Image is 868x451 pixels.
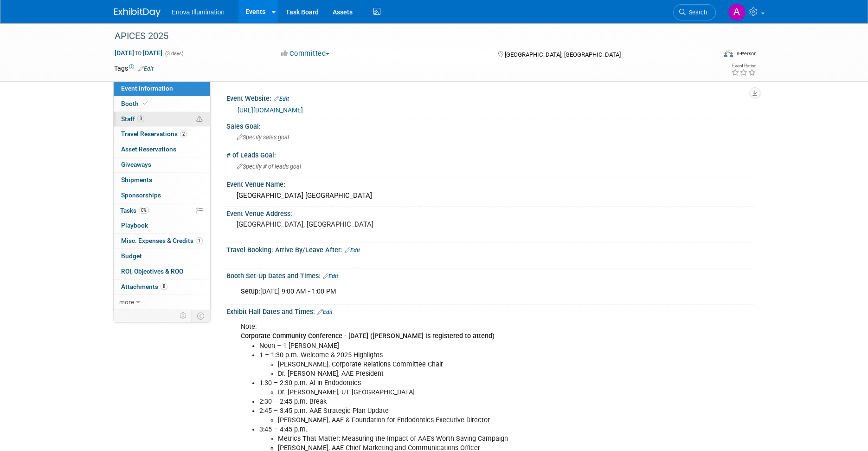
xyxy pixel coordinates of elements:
[226,119,754,131] div: Sales Goal:
[114,97,210,111] a: Booth
[114,64,154,73] td: Tags
[278,416,647,425] li: [PERSON_NAME], AAE & Foundation for Endodontics Executive Director
[241,332,495,340] b: Corporate Community Conference - [DATE] ([PERSON_NAME] is registered to attend)
[114,280,210,294] a: Attachments8
[233,189,747,203] div: [GEOGRAPHIC_DATA] [GEOGRAPHIC_DATA]
[121,252,142,260] span: Budget
[138,65,154,72] a: Edit
[161,283,167,290] span: 8
[505,51,621,58] span: [GEOGRAPHIC_DATA], [GEOGRAPHIC_DATA]
[661,48,757,62] div: Event Format
[114,8,161,17] img: ExhibitDay
[278,369,647,379] li: Dr. [PERSON_NAME], AAE President
[121,115,144,123] span: Staff
[111,28,702,45] div: APICES 2025
[121,145,176,153] span: Asset Reservations
[686,9,707,16] span: Search
[226,243,754,255] div: Travel Booking: Arrive By/Leave After:
[237,220,436,229] pre: [GEOGRAPHIC_DATA], [GEOGRAPHIC_DATA]
[121,176,152,183] span: Shipments
[274,96,289,102] a: Edit
[226,92,754,104] div: Event Website:
[237,134,289,141] span: Specify sales goal
[114,157,210,172] a: Giveaways
[114,203,210,218] a: Tasks0%
[172,8,225,16] span: Enova Illumination
[121,100,149,107] span: Booth
[114,112,210,127] a: Staff3
[226,177,754,189] div: Event Venue Name:
[121,283,167,290] span: Attachments
[226,269,754,281] div: Booth Set-Up Dates and Times:
[143,101,148,106] i: Booth reservation complete
[278,434,647,444] li: Metrics That Matter: Measuring the Impact of AAE's Worth Saving Campaign
[238,106,303,114] a: [URL][DOMAIN_NAME]
[278,388,647,397] li: Dr. [PERSON_NAME], UT [GEOGRAPHIC_DATA]
[137,115,144,122] span: 3
[121,130,187,137] span: Travel Reservations
[114,188,210,203] a: Sponsorships
[164,51,184,57] span: (3 days)
[134,49,143,57] span: to
[259,341,647,351] li: Noon – 1 [PERSON_NAME]
[259,406,647,425] li: 2:45 – 3:45 p.m. AAE Strategic Plan Update
[121,161,151,168] span: Giveaways
[226,305,754,317] div: Exhibit Hall Dates and Times:
[323,273,338,280] a: Edit
[259,351,647,379] li: 1 – 1:30 p.m. Welcome & 2025 Highlights
[196,115,203,124] span: Potential Scheduling Conflict -- at least one attendee is tagged in another overlapping event.
[734,50,756,57] div: In-Person
[114,249,210,264] a: Budget
[724,50,733,57] img: Format-Inperson.png
[259,379,647,397] li: 1:30 – 2:30 p.m. AI in Endodontics
[237,163,301,170] span: Specify # of leads goal
[728,3,746,21] img: Abby Nelson
[226,207,754,218] div: Event Venue Address:
[121,268,183,275] span: ROI, Objectives & ROO
[278,49,333,59] button: Committed
[114,142,210,157] a: Asset Reservations
[673,4,716,20] a: Search
[175,310,192,322] td: Personalize Event Tab Strip
[731,64,756,68] div: Event Rating
[119,298,134,306] span: more
[114,295,210,310] a: more
[114,234,210,248] a: Misc. Expenses & Credits1
[114,127,210,142] a: Travel Reservations2
[317,309,333,315] a: Edit
[114,264,210,279] a: ROI, Objectives & ROO
[120,207,149,214] span: Tasks
[226,148,754,160] div: # of Leads Goal:
[114,81,210,96] a: Event Information
[259,397,647,406] li: 2:30 – 2:45 p.m. Break
[121,191,161,199] span: Sponsorships
[241,288,260,295] b: Setup:
[196,237,203,244] span: 1
[121,237,203,244] span: Misc. Expenses & Credits
[278,360,647,369] li: [PERSON_NAME], Corporate Relations Committee Chair
[114,173,210,188] a: Shipments
[234,282,652,301] div: [DATE] 9:00 AM - 1:00 PM
[121,222,148,229] span: Playbook
[180,131,187,137] span: 2
[121,85,173,92] span: Event Information
[139,207,149,214] span: 0%
[114,49,163,57] span: [DATE] [DATE]
[345,247,360,254] a: Edit
[191,310,210,322] td: Toggle Event Tabs
[114,218,210,233] a: Playbook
